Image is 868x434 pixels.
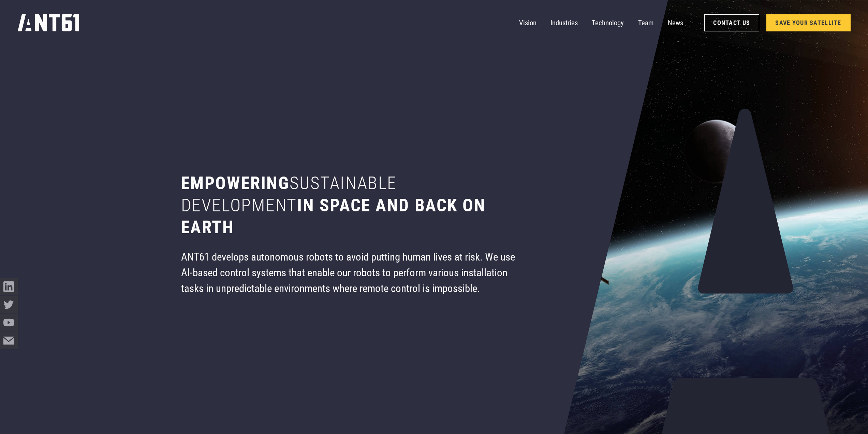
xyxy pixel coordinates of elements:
[181,173,397,215] span: sustainable development
[668,14,683,32] a: News
[704,14,759,31] a: Contact Us
[181,249,520,297] div: ANT61 develops autonomous robots to avoid putting human lives at risk. We use AI-based control sy...
[18,11,80,35] a: home
[181,172,520,238] h1: Empowering in space and back on earth
[592,14,624,32] a: Technology
[550,14,578,32] a: Industries
[519,14,536,32] a: Vision
[638,14,654,32] a: Team
[766,14,851,31] a: SAVE YOUR SATELLITE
